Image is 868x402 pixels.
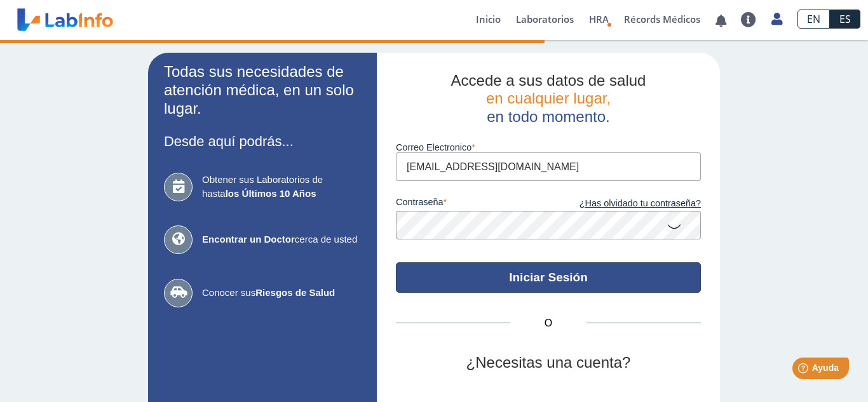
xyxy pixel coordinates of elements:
span: HRA [589,13,609,25]
h2: ¿Necesitas una cuenta? [396,354,701,372]
label: contraseña [396,197,548,211]
b: Riesgos de Salud [255,287,335,298]
span: Conocer sus [202,286,361,300]
iframe: Help widget launcher [755,352,854,388]
b: Encontrar un Doctor [202,234,295,245]
span: en todo momento. [487,108,609,125]
b: los Últimos 10 Años [226,188,316,199]
button: Iniciar Sesión [396,262,701,293]
span: Accede a sus datos de salud [451,72,646,89]
h2: Todas sus necesidades de atención médica, en un solo lugar. [164,63,361,117]
label: Correo Electronico [396,142,701,152]
span: Obtener sus Laboratorios de hasta [202,173,361,201]
h3: Desde aquí podrás... [164,133,361,149]
span: O [510,316,587,331]
a: ¿Has olvidado tu contraseña? [548,197,701,211]
a: ES [830,10,860,29]
span: en cualquier lugar, [486,90,611,107]
span: cerca de usted [202,232,361,247]
a: EN [797,10,830,29]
